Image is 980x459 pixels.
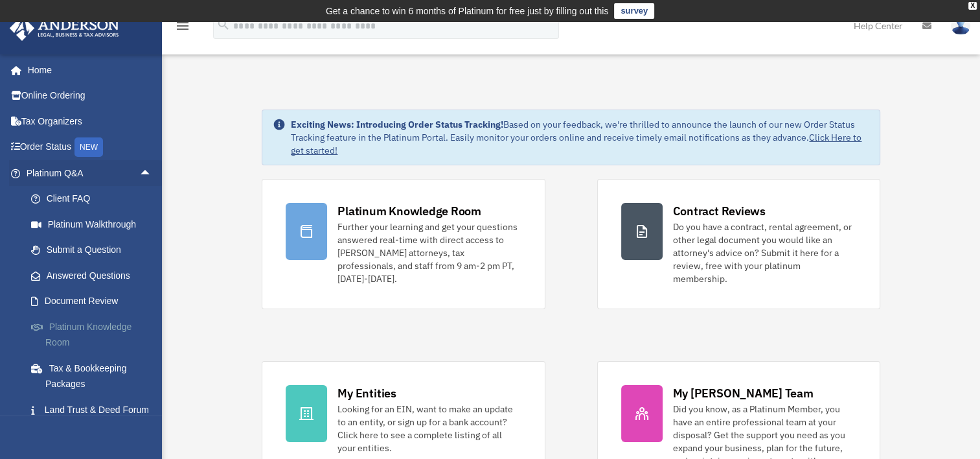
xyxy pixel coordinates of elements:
[175,18,190,34] i: menu
[18,288,172,314] a: Document Review
[18,263,172,288] a: Answered Questions
[9,134,172,161] a: Order StatusNEW
[9,160,172,186] a: Platinum Q&Aarrow_drop_up
[614,3,654,19] a: survey
[9,83,172,109] a: Online Ordering
[968,2,977,10] div: close
[6,16,123,41] img: Anderson Advisors Platinum Portal
[9,57,165,83] a: Home
[262,179,545,309] a: Platinum Knowledge Room Further your learning and get your questions answered real-time with dire...
[337,220,521,285] div: Further your learning and get your questions answered real-time with direct access to [PERSON_NAM...
[326,3,609,19] div: Get a chance to win 6 months of Platinum for free just by filling out this
[951,16,970,35] img: User Pic
[337,403,521,454] div: Looking for an EIN, want to make an update to an entity, or sign up for a bank account? Click her...
[337,385,396,401] div: My Entities
[291,132,861,156] a: Click Here to get started!
[18,397,172,423] a: Land Trust & Deed Forum
[175,23,190,34] a: menu
[673,385,814,401] div: My [PERSON_NAME] Team
[291,118,869,157] div: Based on your feedback, we're thrilled to announce the launch of our new Order Status Tracking fe...
[18,186,172,212] a: Client FAQ
[597,179,880,309] a: Contract Reviews Do you have a contract, rental agreement, or other legal document you would like...
[216,18,231,32] i: search
[139,160,165,187] span: arrow_drop_up
[74,137,103,157] div: NEW
[337,203,481,219] div: Platinum Knowledge Room
[9,108,172,134] a: Tax Organizers
[18,237,172,263] a: Submit a Question
[18,211,172,237] a: Platinum Walkthrough
[291,119,503,130] strong: Exciting News: Introducing Order Status Tracking!
[673,203,766,219] div: Contract Reviews
[673,220,856,285] div: Do you have a contract, rental agreement, or other legal document you would like an attorney's ad...
[18,355,172,397] a: Tax & Bookkeeping Packages
[18,314,172,355] a: Platinum Knowledge Room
